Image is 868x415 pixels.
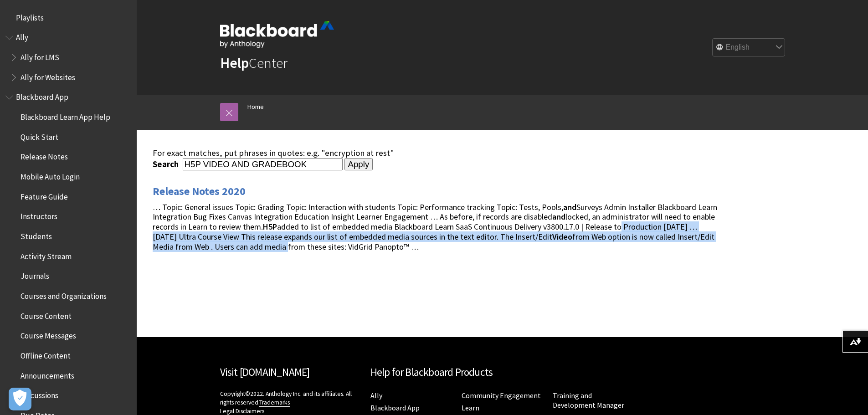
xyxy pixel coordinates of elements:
[9,388,31,410] button: Open Preferences
[21,70,75,82] span: Ally for Websites
[552,211,565,222] strong: and
[263,221,277,232] strong: H5P
[153,184,246,199] a: Release Notes 2020
[220,54,249,72] strong: Help
[259,399,290,407] a: Trademarks
[370,364,635,380] h2: Help for Blackboard Products
[220,21,334,48] img: Blackboard by Anthology
[21,249,72,261] span: Activity Stream
[16,30,28,42] span: Ally
[21,169,80,181] span: Mobile Auto Login
[21,109,110,122] span: Blackboard Learn App Help
[21,368,74,380] span: Announcements
[220,54,288,72] a: HelpCenter
[344,158,373,171] input: Apply
[21,269,49,281] span: Journals
[462,403,479,413] a: Learn
[153,202,717,252] span: … Topic: General issues Topic: Grading Topic: Interaction with students Topic: Performance tracki...
[21,50,59,62] span: Ally for LMS
[370,403,420,413] a: Blackboard App
[16,10,44,22] span: Playlists
[247,101,264,113] a: Home
[153,148,718,158] div: For exact matches, put phrases in quotes: e.g. "encryption at rest"
[713,39,786,57] select: Site Language Selector
[21,149,68,162] span: Release Notes
[21,328,76,341] span: Course Messages
[220,365,310,379] a: Visit [DOMAIN_NAME]
[21,288,107,301] span: Courses and Organizations
[5,30,131,85] nav: Book outline for Anthology Ally Help
[552,231,572,242] strong: Video
[16,90,68,102] span: Blackboard App
[21,129,58,142] span: Quick Start
[21,348,71,360] span: Offline Content
[563,202,576,212] strong: and
[21,209,57,221] span: Instructors
[21,388,58,400] span: Discussions
[462,391,541,400] a: Community Engagement
[21,189,68,201] span: Feature Guide
[5,10,131,26] nav: Book outline for Playlists
[153,159,181,169] label: Search
[553,391,624,410] a: Training and Development Manager
[21,229,52,241] span: Students
[370,391,382,400] a: Ally
[21,308,72,321] span: Course Content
